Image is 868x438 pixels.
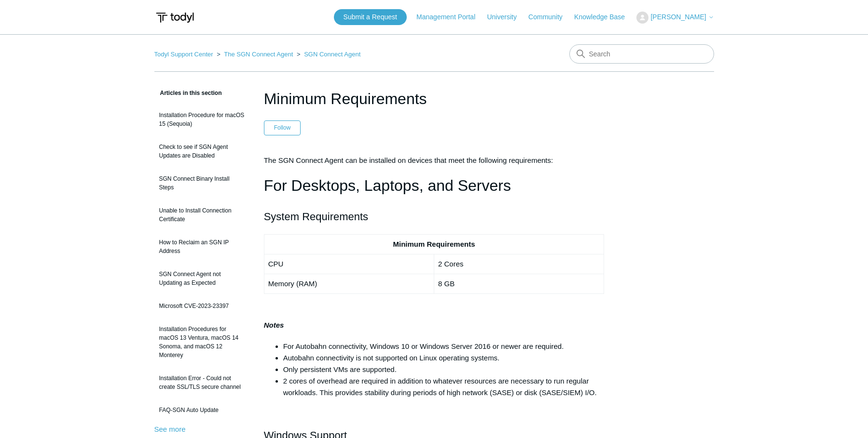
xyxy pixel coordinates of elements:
img: Todyl Support Center Help Center home page [154,9,195,27]
h1: Minimum Requirements [264,87,605,110]
input: Search [569,44,714,64]
a: Check to see if SGN Agent Updates are Disabled [154,138,249,165]
a: Management Portal [416,12,485,22]
td: 2 Cores [434,254,604,274]
a: SGN Connect Agent [304,51,360,58]
a: Unable to Install Connection Certificate [154,201,249,228]
a: SGN Connect Binary Install Steps [154,170,249,197]
strong: Minimum Requirements [393,240,475,248]
li: Todyl Support Center [154,51,215,58]
a: SGN Connect Agent not Updating as Expected [154,265,249,292]
a: Todyl Support Center [154,51,213,58]
a: Microsoft CVE-2023-23397 [154,297,249,315]
li: Autobahn connectivity is not supported on Linux operating systems. [283,352,605,364]
a: Community [528,12,572,22]
li: The SGN Connect Agent [215,51,295,58]
button: [PERSON_NAME] [636,12,714,24]
span: For Desktops, Laptops, and Servers [264,177,511,194]
li: SGN Connect Agent [295,51,360,58]
li: Only persistent VMs are supported. [283,364,605,375]
a: Submit a Request [334,9,407,25]
span: The SGN Connect Agent can be installed on devices that meet the following requirements: [264,156,553,164]
a: The SGN Connect Agent [224,51,293,58]
a: University [487,12,526,22]
strong: Notes [264,321,284,329]
a: Knowledge Base [574,12,634,22]
a: Installation Procedure for macOS 15 (Sequoia) [154,106,249,133]
li: For Autobahn connectivity, Windows 10 or Windows Server 2016 or newer are required. [283,341,605,352]
button: Follow Article [264,120,301,135]
td: CPU [264,254,434,274]
a: See more [154,425,186,433]
span: [PERSON_NAME] [650,13,706,21]
a: Installation Procedures for macOS 13 Ventura, macOS 14 Sonoma, and macOS 12 Monterey [154,320,249,364]
span: Articles in this section [154,90,222,96]
td: Memory (RAM) [264,274,434,293]
a: How to Reclaim an SGN IP Address [154,233,249,260]
a: FAQ-SGN Auto Update [154,401,249,419]
a: Installation Error - Could not create SSL/TLS secure channel [154,369,249,396]
span: System Requirements [264,211,368,223]
li: 2 cores of overhead are required in addition to whatever resources are necessary to run regular w... [283,375,605,398]
td: 8 GB [434,274,604,293]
